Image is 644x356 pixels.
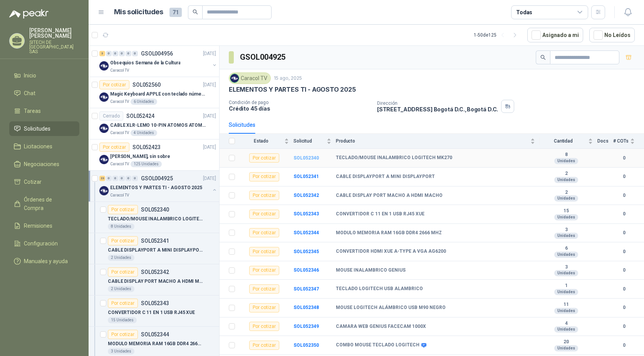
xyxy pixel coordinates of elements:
[229,105,371,112] p: Crédito 45 días
[613,138,629,144] span: # COTs
[293,267,319,273] b: SOL052346
[108,215,204,223] p: TECLADO/MOUSE INALAMBRICO LOGITECH MK270
[229,86,356,94] p: ELEMENTOS Y PARTES TI - AGOSTO 2025
[613,304,635,311] b: 0
[89,139,219,171] a: Por cotizarSOL052423[DATE] Company Logo[PERSON_NAME], sin sobreCaracol TV125 Unidades
[336,286,423,292] b: TECLADO LOGITECH USB ALAMBRICO
[249,284,279,294] div: Por cotizar
[114,7,163,18] h1: Mis solicitudes
[99,111,123,121] div: Cerrado
[89,202,219,233] a: Por cotizarSOL052340TECLADO/MOUSE INALAMBRICO LOGITECH MK2708 Unidades
[613,154,635,162] b: 0
[293,193,319,198] a: SOL052342
[249,266,279,275] div: Por cotizar
[141,238,169,243] p: SOL052341
[554,214,578,220] div: Unidades
[108,236,138,245] div: Por cotizar
[9,9,49,18] img: Logo peakr
[89,296,219,327] a: Por cotizarSOL052343CONVERTIDOR C 11 EN 1 USB RJ45 XUE15 Unidades
[110,161,129,167] p: Caracol TV
[249,322,279,331] div: Por cotizar
[110,130,129,136] p: Caracol TV
[336,174,435,180] b: CABLE DISPLAYPORT A MINI DISPLAYPORT
[249,210,279,219] div: Por cotizar
[108,247,204,254] p: CABLE DISPLAYPORT A MINI DISPLAYPORT
[293,174,319,179] a: SOL052341
[110,67,129,74] p: Caracol TV
[24,124,50,133] span: Solicitudes
[141,51,173,56] p: GSOL004956
[24,239,58,248] span: Configuración
[108,255,134,261] div: 2 Unidades
[229,121,255,129] div: Solicitudes
[132,82,161,87] p: SOL052560
[9,175,79,189] a: Cotizar
[99,61,109,71] img: Company Logo
[336,324,426,330] b: CAMARA WEB GENIUS FACECAM 1000X
[540,245,593,252] b: 6
[9,86,79,101] a: Chat
[89,264,219,296] a: Por cotizarSOL052342CABLE DISPLAY PORT MACHO A HDMI MACHO2 Unidades
[540,134,597,149] th: Cantidad
[377,101,498,106] p: Dirección
[249,341,279,350] div: Por cotizar
[293,155,319,161] b: SOL052340
[554,345,578,351] div: Unidades
[613,134,644,149] th: # COTs
[132,51,138,56] div: 0
[203,50,216,57] p: [DATE]
[474,29,521,41] div: 1 - 50 de 125
[613,323,635,330] b: 0
[554,326,578,332] div: Unidades
[293,249,319,254] a: SOL052345
[106,176,112,181] div: 0
[293,343,319,348] b: SOL052350
[597,134,613,149] th: Docs
[126,51,131,56] div: 0
[110,122,206,129] p: CABLE XLR-LEMO 10-PIN ATOMOS ATOMCAB016
[119,176,125,181] div: 0
[24,178,42,186] span: Cotizar
[293,138,325,144] span: Solicitud
[613,248,635,255] b: 0
[527,28,583,42] button: Asignado a mi
[89,77,219,108] a: Por cotizarSOL052560[DATE] Company LogoMagic Keyboard APPLE con teclado númerico en Español Plate...
[293,230,319,235] a: SOL052344
[132,176,138,181] div: 0
[29,40,79,54] p: SITECH DE [GEOGRAPHIC_DATA] SAS
[240,138,283,144] span: Estado
[24,222,52,230] span: Remisiones
[613,173,635,180] b: 0
[193,9,198,15] span: search
[293,324,319,329] a: SOL052349
[540,227,593,233] b: 3
[554,158,578,164] div: Unidades
[110,99,129,105] p: Caracol TV
[293,286,319,292] b: SOL052347
[169,8,182,17] span: 71
[108,340,204,348] p: MODULO MEMORIA RAM 16GB DDR4 2666 MHZ
[24,71,36,80] span: Inicio
[203,81,216,89] p: [DATE]
[141,332,169,337] p: SOL052344
[9,104,79,118] a: Tareas
[99,186,109,195] img: Company Logo
[132,144,161,150] p: SOL052423
[554,177,578,183] div: Unidades
[9,236,79,251] a: Configuración
[249,172,279,181] div: Por cotizar
[108,205,138,214] div: Por cotizar
[110,91,206,98] p: Magic Keyboard APPLE con teclado númerico en Español Plateado
[293,305,319,310] a: SOL052348
[108,330,138,339] div: Por cotizar
[9,121,79,136] a: Solicitudes
[141,301,169,306] p: SOL052343
[540,171,593,177] b: 2
[336,342,419,348] b: COMBO MOUSE TECLADO LOGITECH
[613,342,635,349] b: 0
